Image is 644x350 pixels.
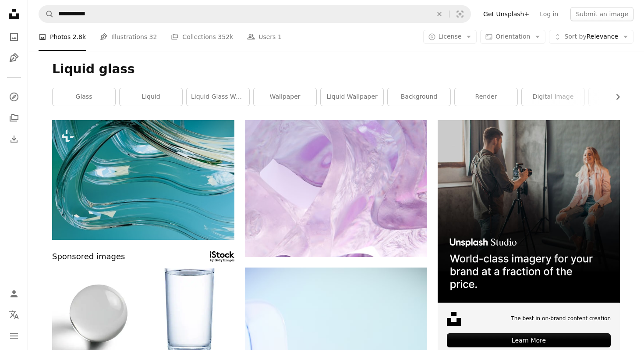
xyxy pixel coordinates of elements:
a: Illustrations 32 [100,23,157,51]
form: Find visuals sitewide [39,5,471,23]
a: wallpaper [254,88,316,106]
span: 32 [149,32,157,42]
button: Search Unsplash [39,6,54,22]
img: file-1715651741414-859baba4300dimage [438,120,620,303]
a: digital image [522,88,584,106]
a: Collections [5,109,23,127]
h1: Liquid glass [52,61,620,77]
button: Menu [5,327,23,345]
span: The best in on-brand content creation [511,315,611,322]
a: Download History [5,130,23,148]
a: Illustrations [5,49,23,67]
span: License [439,33,462,40]
div: Learn More [447,333,611,347]
a: Users 1 [247,23,282,51]
img: a close up of a glass object with a sky background [52,120,234,240]
a: a close up of a glass object with a sky background [52,176,234,184]
button: Clear [430,6,449,22]
button: Submit an image [570,7,633,21]
a: liquid glass wallpaper [187,88,249,106]
a: glass [53,88,115,106]
a: A close up of some ice cubes on a table [245,184,427,192]
button: Sort byRelevance [549,30,633,44]
button: Language [5,306,23,324]
a: Log in [534,7,563,21]
img: A close up of some ice cubes on a table [245,120,427,257]
button: Visual search [449,6,471,22]
a: Log in / Sign up [5,285,23,303]
a: liquid wallpaper [321,88,383,106]
span: Relevance [564,32,618,41]
button: scroll list to the right [610,88,620,106]
img: file-1631678316303-ed18b8b5cb9cimage [447,312,461,326]
a: Explore [5,88,23,106]
button: Orientation [480,30,545,44]
a: Photos [5,28,23,46]
a: Get Unsplash+ [478,7,534,21]
span: 1 [278,32,282,42]
a: Collections 352k [171,23,233,51]
a: background [388,88,450,106]
a: render [455,88,517,106]
span: 352k [218,32,233,42]
span: Sort by [564,33,586,40]
span: Orientation [495,33,530,40]
span: Sponsored images [52,250,125,263]
a: liquid [120,88,182,106]
button: License [423,30,477,44]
